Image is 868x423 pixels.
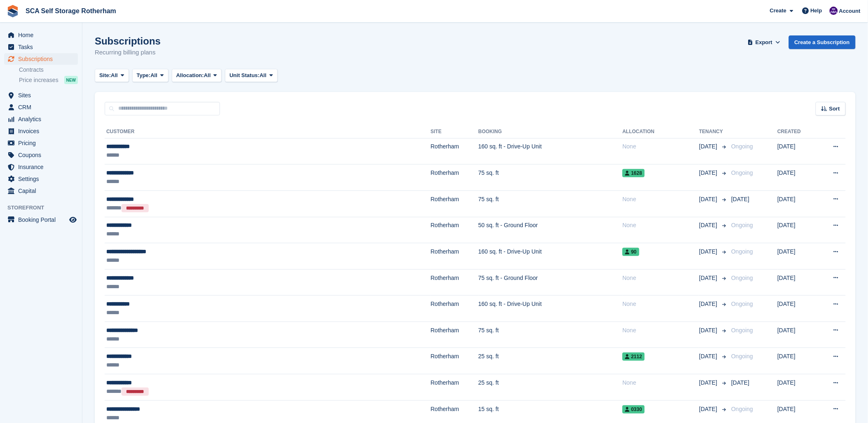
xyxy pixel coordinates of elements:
[18,214,68,226] span: Booking Portal
[18,29,68,41] span: Home
[789,35,856,49] a: Create a Subscription
[731,275,753,281] span: Ongoing
[4,101,78,113] a: menu
[430,217,478,243] td: Rotherham
[699,378,719,387] span: [DATE]
[172,69,222,82] button: Allocation: All
[622,169,645,177] span: 1628
[777,138,817,164] td: [DATE]
[95,48,161,57] p: Recurring billing plans
[731,196,749,202] span: [DATE]
[430,322,478,348] td: Rotherham
[4,41,78,53] a: menu
[770,7,786,15] span: Create
[777,269,817,296] td: [DATE]
[777,296,817,322] td: [DATE]
[430,348,478,374] td: Rotherham
[777,217,817,243] td: [DATE]
[731,353,753,360] span: Ongoing
[19,76,58,84] span: Price increases
[478,374,622,400] td: 25 sq. ft
[4,53,78,65] a: menu
[622,142,699,151] div: None
[19,66,78,74] a: Contracts
[699,195,719,204] span: [DATE]
[105,125,430,139] th: Customer
[22,4,119,18] a: SCA Self Storage Rotherham
[829,105,840,113] span: Sort
[777,125,817,139] th: Created
[478,164,622,191] td: 75 sq. ft
[4,137,78,149] a: menu
[4,185,78,197] a: menu
[699,405,719,414] span: [DATE]
[699,221,719,230] span: [DATE]
[622,352,645,361] span: 2112
[4,161,78,173] a: menu
[4,29,78,41] a: menu
[4,125,78,137] a: menu
[18,173,68,185] span: Settings
[176,71,204,80] span: Allocation:
[430,374,478,400] td: Rotherham
[622,248,639,256] span: 90
[430,269,478,296] td: Rotherham
[478,217,622,243] td: 50 sq. ft - Ground Floor
[4,89,78,101] a: menu
[18,101,68,113] span: CRM
[622,274,699,282] div: None
[478,296,622,322] td: 160 sq. ft - Drive-Up Unit
[430,243,478,270] td: Rotherham
[430,190,478,217] td: Rotherham
[430,125,478,139] th: Site
[150,71,157,80] span: All
[478,322,622,348] td: 75 sq. ft
[4,149,78,161] a: menu
[137,71,151,80] span: Type:
[777,243,817,270] td: [DATE]
[756,38,772,47] span: Export
[18,53,68,65] span: Subscriptions
[699,300,719,308] span: [DATE]
[204,71,211,80] span: All
[731,406,753,412] span: Ongoing
[622,125,699,139] th: Allocation
[18,137,68,149] span: Pricing
[622,221,699,230] div: None
[18,185,68,197] span: Capital
[777,190,817,217] td: [DATE]
[430,138,478,164] td: Rotherham
[839,7,861,15] span: Account
[18,149,68,161] span: Coupons
[478,269,622,296] td: 75 sq. ft - Ground Floor
[622,378,699,387] div: None
[229,71,260,80] span: Unit Status:
[699,247,719,256] span: [DATE]
[225,69,277,82] button: Unit Status: All
[4,173,78,185] a: menu
[132,69,168,82] button: Type: All
[699,274,719,282] span: [DATE]
[699,142,719,151] span: [DATE]
[478,138,622,164] td: 160 sq. ft - Drive-Up Unit
[731,169,753,176] span: Ongoing
[478,243,622,270] td: 160 sq. ft - Drive-Up Unit
[430,164,478,191] td: Rotherham
[811,7,822,15] span: Help
[731,327,753,334] span: Ongoing
[699,352,719,361] span: [DATE]
[18,161,68,173] span: Insurance
[699,169,719,177] span: [DATE]
[260,71,267,80] span: All
[777,348,817,374] td: [DATE]
[7,5,19,17] img: stora-icon-8386f47178a22dfd0bd8f6a31ec36ba5ce8667c1dd55bd0f319d3a0aa187defe.svg
[478,190,622,217] td: 75 sq. ft
[478,348,622,374] td: 25 sq. ft
[18,41,68,53] span: Tasks
[430,296,478,322] td: Rotherham
[746,35,782,49] button: Export
[64,76,78,84] div: NEW
[18,113,68,125] span: Analytics
[777,374,817,400] td: [DATE]
[99,71,111,80] span: Site:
